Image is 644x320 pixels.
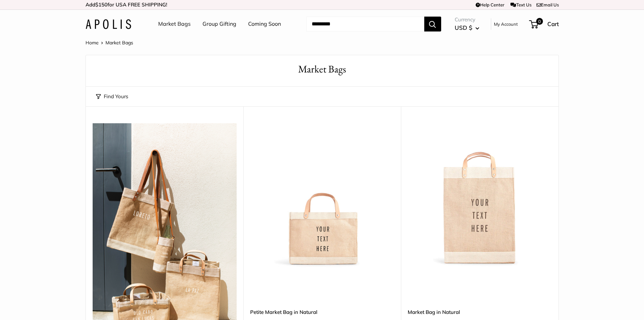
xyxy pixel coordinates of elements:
[536,18,543,25] span: 0
[408,123,552,268] img: Market Bag in Natural
[510,2,531,7] a: Text Us
[536,2,559,7] a: Email Us
[158,19,191,29] a: Market Bags
[455,24,472,31] span: USD $
[105,40,133,46] span: Market Bags
[455,15,479,24] span: Currency
[547,20,559,27] span: Cart
[250,123,394,268] img: Petite Market Bag in Natural
[250,308,394,316] a: Petite Market Bag in Natural
[96,92,128,101] button: Find Yours
[476,2,504,7] a: Help Center
[86,19,131,29] img: Apolis
[96,62,548,77] h1: Market Bags
[530,19,559,29] a: 0 Cart
[86,40,99,46] a: Home
[408,308,552,316] a: Market Bag in Natural
[248,19,281,29] a: Coming Soon
[202,19,236,29] a: Group Gifting
[455,22,479,33] button: USD $
[424,17,441,31] button: Search
[86,38,133,47] nav: Breadcrumb
[95,1,108,8] span: $150
[306,17,424,31] input: Search...
[250,123,394,268] a: Petite Market Bag in Naturaldescription_Effortless style that elevates every moment
[408,123,552,268] a: Market Bag in NaturalMarket Bag in Natural
[494,20,518,28] a: My Account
